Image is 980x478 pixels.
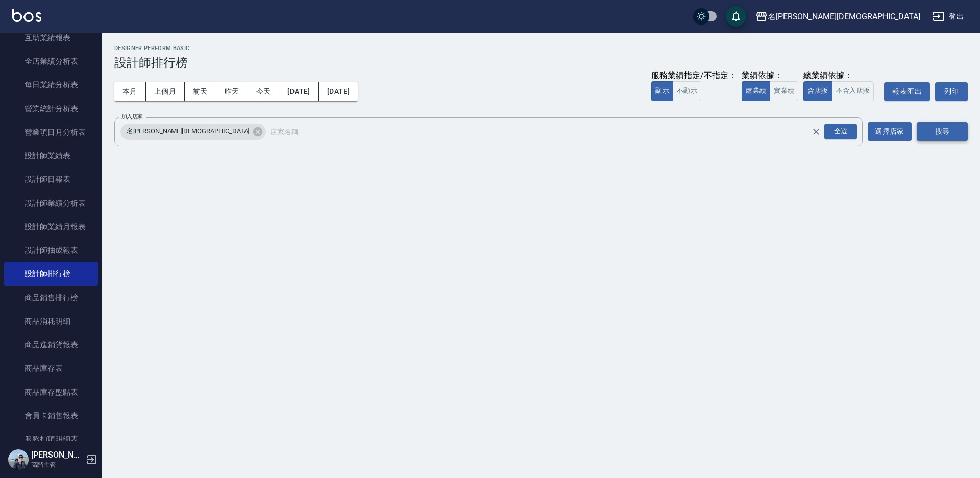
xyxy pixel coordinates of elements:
[4,26,98,50] a: 互助業績報表
[4,404,98,427] a: 會員卡銷售報表
[673,81,701,101] button: 不顯示
[12,9,41,22] img: Logo
[4,309,98,333] a: 商品消耗明細
[8,449,29,470] img: Person
[928,7,968,26] button: 登出
[4,286,98,309] a: 商品銷售排行榜
[120,124,266,140] div: 名[PERSON_NAME][DEMOGRAPHIC_DATA]
[651,70,737,81] div: 服務業績指定/不指定：
[4,121,98,144] a: 營業項目月分析表
[726,6,746,27] button: save
[770,81,798,101] button: 實業績
[809,125,823,139] button: Clear
[4,333,98,356] a: 商品進銷貨報表
[4,380,98,404] a: 商品庫存盤點表
[742,70,798,81] div: 業績依據：
[248,82,280,101] button: 今天
[4,97,98,121] a: 營業統計分析表
[114,56,968,70] h3: 設計師排行榜
[868,122,912,141] button: 選擇店家
[114,45,968,52] h2: Designer Perform Basic
[751,6,924,27] button: 名[PERSON_NAME][DEMOGRAPHIC_DATA]
[832,81,874,101] button: 不含入店販
[4,427,98,451] a: 服務扣項明細表
[31,460,83,469] p: 高階主管
[4,356,98,380] a: 商品庫存表
[146,82,185,101] button: 上個月
[822,122,859,141] button: Open
[185,82,216,101] button: 前天
[4,192,98,215] a: 設計師業績分析表
[319,82,358,101] button: [DATE]
[267,123,829,140] input: 店家名稱
[935,82,968,101] button: 列印
[4,168,98,191] a: 設計師日報表
[884,82,930,101] button: 報表匯出
[114,82,146,101] button: 本月
[279,82,318,101] button: [DATE]
[4,144,98,168] a: 設計師業績表
[4,50,98,73] a: 全店業績分析表
[803,70,879,81] div: 總業績依據：
[4,73,98,97] a: 每日業績分析表
[121,113,143,121] label: 加入店家
[120,126,255,136] span: 名[PERSON_NAME][DEMOGRAPHIC_DATA]
[768,10,920,23] div: 名[PERSON_NAME][DEMOGRAPHIC_DATA]
[4,238,98,262] a: 設計師抽成報表
[4,262,98,285] a: 設計師排行榜
[824,124,857,139] div: 全選
[651,81,673,101] button: 顯示
[216,82,248,101] button: 昨天
[742,81,770,101] button: 虛業績
[803,81,832,101] button: 含店販
[31,450,83,460] h5: [PERSON_NAME]
[917,122,968,141] button: 搜尋
[4,215,98,238] a: 設計師業績月報表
